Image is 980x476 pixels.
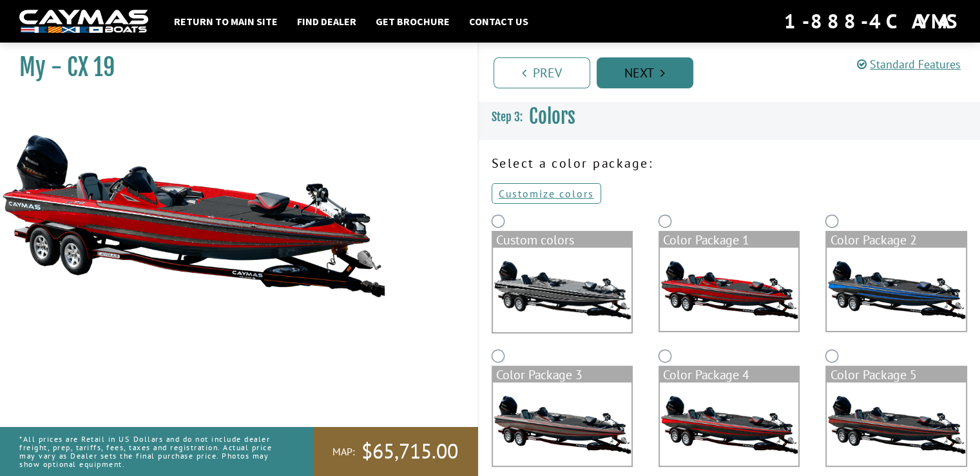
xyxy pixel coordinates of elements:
img: color_package_304.png [493,382,631,466]
a: Contact Us [463,13,535,30]
span: $65,715.00 [361,438,458,465]
a: Return to main site [168,13,284,30]
span: MAP: [332,445,355,459]
img: color_package_306.png [827,382,965,466]
h1: My - CX 19 [19,53,445,82]
a: Next [597,57,693,88]
a: Customize colors [492,183,601,204]
a: Find Dealer [291,13,363,30]
a: Get Brochure [369,13,456,30]
div: Custom colors [493,232,631,248]
div: Color Package 2 [827,232,965,248]
p: *All prices are Retail in US Dollars and do not include dealer freight, prep, tariffs, fees, taxe... [19,428,284,475]
img: white-logo-c9c8dbefe5ff5ceceb0f0178aa75bf4bb51f6bca0971e226c86eb53dfe498488.png [19,10,148,34]
div: Color Package 1 [660,232,798,248]
div: Color Package 5 [827,367,965,382]
img: cx-Base-Layer.png [493,248,631,332]
a: MAP:$65,715.00 [313,427,477,476]
a: Prev [494,57,590,88]
p: Select a color package: [492,154,968,173]
img: color_package_303.png [827,248,965,331]
img: color_package_305.png [660,382,798,466]
div: Color Package 3 [493,367,631,382]
div: Color Package 4 [660,367,798,382]
div: 1-888-4CAYMAS [784,7,961,35]
a: Standard Features [857,57,961,72]
img: color_package_302.png [660,248,798,331]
